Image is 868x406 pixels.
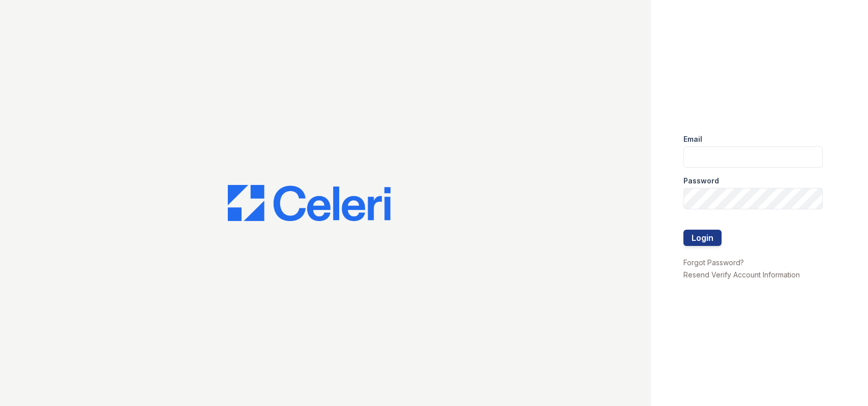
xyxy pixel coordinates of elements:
[683,230,722,246] button: Login
[683,270,800,279] a: Resend Verify Account Information
[683,134,702,144] label: Email
[228,185,391,222] img: CE_Logo_Blue-a8612792a0a2168367f1c8372b55b34899dd931a85d93a1a3d3e32e68fde9ad4.png
[683,176,719,186] label: Password
[683,258,744,267] a: Forgot Password?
